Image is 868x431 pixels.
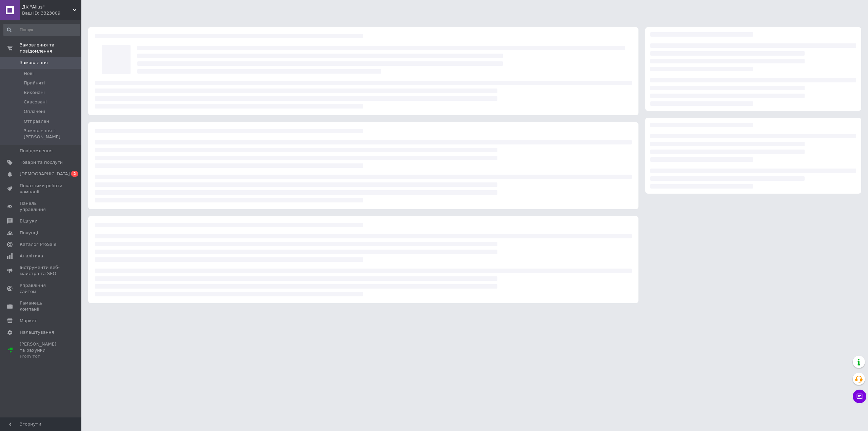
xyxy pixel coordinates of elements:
span: Гаманець компанії [20,300,63,312]
span: Показники роботи компанії [20,183,63,195]
span: Виконані [24,90,45,96]
span: Скасовані [24,99,47,105]
span: Управління сайтом [20,282,63,295]
span: Оплачені [24,109,45,115]
div: Ваш ID: 3323009 [22,10,81,16]
span: Маркет [20,318,37,324]
span: 2 [71,171,78,177]
span: [PERSON_NAME] та рахунки [20,341,63,360]
span: Замовлення з [PERSON_NAME] [24,128,79,140]
span: Панель управління [20,200,63,213]
span: Інструменти веб-майстра та SEO [20,265,63,277]
input: Пошук [3,24,80,36]
span: Налаштування [20,329,54,335]
span: Аналітика [20,253,43,259]
span: Відгуки [20,218,37,224]
button: Чат з покупцем [853,390,866,403]
span: ДК "Alius" [22,4,73,10]
span: Отправлен [24,118,49,124]
span: Повідомлення [20,148,53,154]
span: Товари та послуги [20,159,63,165]
span: Прийняті [24,80,45,86]
div: Prom топ [20,353,63,359]
span: [DEMOGRAPHIC_DATA] [20,171,70,177]
span: Покупці [20,230,38,236]
span: Каталог ProSale [20,241,56,248]
span: Нові [24,71,34,77]
span: Замовлення [20,60,48,66]
span: Замовлення та повідомлення [20,42,81,54]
